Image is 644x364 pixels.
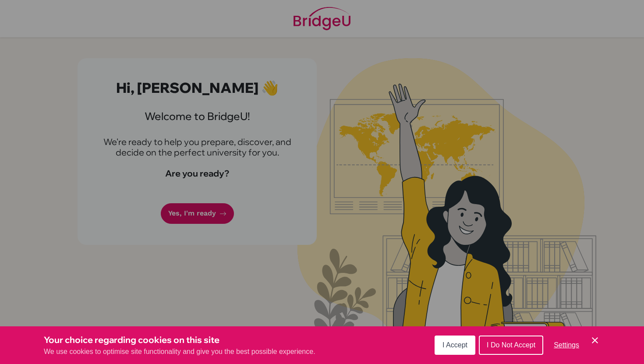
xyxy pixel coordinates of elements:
[590,335,600,346] button: Save and close
[442,341,467,349] span: I Accept
[487,341,535,349] span: I Do Not Accept
[44,333,315,346] h3: Your choice regarding cookies on this site
[479,336,543,355] button: I Do Not Accept
[435,336,475,355] button: I Accept
[44,346,315,357] p: We use cookies to optimise site functionality and give you the best possible experience.
[554,341,579,349] span: Settings
[547,336,586,354] button: Settings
